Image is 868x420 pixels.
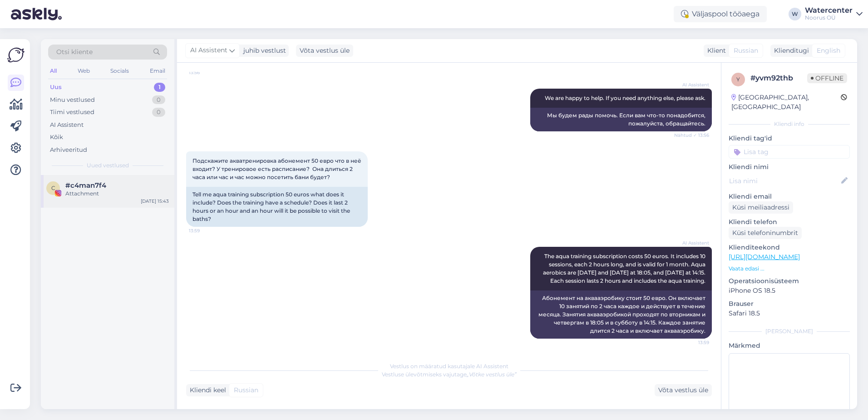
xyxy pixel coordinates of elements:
div: Väljaspool tööaega [674,6,767,22]
div: Kõik [50,133,63,142]
span: Russian [234,385,258,395]
span: AI Assistent [675,81,709,88]
img: Askly Logo [7,46,25,64]
div: [DATE] 15:43 [141,198,169,205]
p: Klienditeekond [729,243,850,252]
span: Offline [807,73,847,83]
div: Küsi telefoninumbrit [729,227,802,239]
span: Nähtud ✓ 13:56 [674,132,709,139]
span: y [736,76,740,83]
p: iPhone OS 18.5 [729,286,850,295]
div: Attachment [65,190,169,198]
span: English [817,46,840,55]
p: Operatsioonisüsteem [729,276,850,286]
div: Socials [108,65,131,77]
div: Klienditugi [770,46,809,55]
div: # yvm92thb [750,73,807,84]
div: Web [76,65,92,77]
div: Võta vestlus üle [296,45,353,57]
span: The aqua training subscription costs 50 euros. It includes 10 sessions, each 2 hours long, and is... [543,253,707,284]
i: „Võtke vestlus üle” [467,371,517,378]
div: Kliendi info [729,120,850,128]
div: [PERSON_NAME] [729,327,850,335]
div: Klient [704,46,726,55]
div: Tell me aqua training subscription 50 euros what does it include? Does the training have a schedu... [186,187,368,227]
div: Minu vestlused [50,95,95,105]
span: Russian [734,46,758,55]
a: [URL][DOMAIN_NAME] [729,253,800,261]
span: c [51,185,55,191]
p: Brauser [729,299,850,309]
span: Vestlus on määratud kasutajale AI Assistent [390,363,508,370]
p: Märkmed [729,341,850,350]
div: Küsi meiliaadressi [729,201,793,214]
div: Tiimi vestlused [50,108,94,117]
div: Võta vestlus üle [655,384,712,396]
p: Vaata edasi ... [729,265,850,273]
div: W [789,8,801,20]
div: Noorus OÜ [805,14,853,21]
p: Kliendi email [729,192,850,201]
div: Watercenter [805,7,853,14]
div: Абонемент на аквааэробику стоит 50 евро. Он включает 10 занятий по 2 часа каждое и действует в те... [530,290,712,339]
span: 13:59 [675,339,709,346]
p: Kliendi telefon [729,217,850,227]
div: Мы будем рады помочь. Если вам что-то понадобится, пожалуйста, обращайтесь. [530,108,712,131]
span: Otsi kliente [56,47,93,57]
span: 13:56 [189,69,223,76]
span: Подскажите акватренировка абонемент 50 евро что в неё входит? У тренировое есть расписание? Она д... [192,157,363,180]
div: 1 [154,83,165,92]
span: Uued vestlused [87,161,129,170]
div: Kliendi keel [186,385,226,395]
a: WatercenterNoorus OÜ [805,7,863,21]
p: Kliendi nimi [729,162,850,172]
div: Arhiveeritud [50,145,87,155]
span: AI Assistent [190,45,227,55]
p: Safari 18.5 [729,309,850,318]
div: 0 [152,108,165,117]
div: All [48,65,59,77]
div: AI Assistent [50,120,84,130]
div: 0 [152,95,165,105]
span: AI Assistent [675,240,709,246]
span: 13:59 [189,227,223,234]
span: Vestluse ülevõtmiseks vajutage [382,371,517,378]
p: Kliendi tag'id [729,134,850,143]
input: Lisa nimi [729,176,839,186]
input: Lisa tag [729,145,850,159]
div: [GEOGRAPHIC_DATA], [GEOGRAPHIC_DATA] [731,93,841,112]
span: We are happy to help. If you need anything else, please ask. [545,95,705,101]
div: juhib vestlust [240,46,286,55]
div: Uus [50,83,62,92]
div: Email [148,65,167,77]
span: #c4man7f4 [65,181,106,190]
